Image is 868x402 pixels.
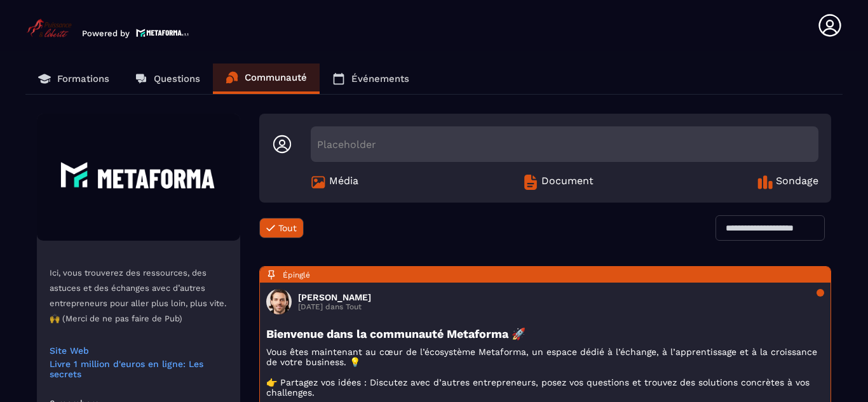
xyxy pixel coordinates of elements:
a: Site Web [50,345,227,356]
a: Formations [25,64,122,94]
p: Événements [351,73,409,84]
a: Questions [122,64,213,94]
span: Document [541,175,593,190]
p: [DATE] dans Tout [298,302,371,311]
span: Sondage [776,175,818,190]
img: logo-branding [25,18,72,38]
p: Powered by [82,29,130,38]
a: Livre 1 million d'euros en ligne: Les secrets [50,359,227,379]
p: Ici, vous trouverez des ressources, des astuces et des échanges avec d’autres entrepreneurs pour ... [50,265,227,326]
span: Épinglé [283,271,310,279]
p: Formations [57,73,109,84]
p: Questions [154,73,200,84]
img: Community background [37,114,240,241]
span: Média [329,175,358,190]
p: Communauté [245,72,307,83]
a: Communauté [213,64,320,94]
a: Événements [320,64,422,94]
div: Placeholder [311,126,818,162]
h3: Bienvenue dans la communauté Metaforma 🚀 [266,327,824,340]
img: logo [136,27,189,38]
span: Tout [278,223,297,233]
h3: [PERSON_NAME] [298,292,371,302]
